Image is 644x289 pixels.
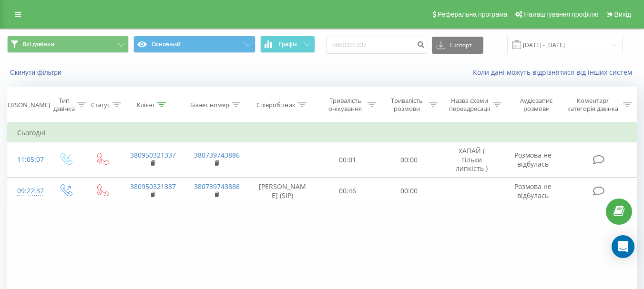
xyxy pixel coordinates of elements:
td: [PERSON_NAME] (SIP) [248,177,317,205]
button: Експорт [432,37,483,54]
a: 380950321337 [130,150,176,159]
div: Тривалість розмови [387,97,427,113]
button: Основний [133,36,255,53]
span: Розмова не відбулась [514,150,552,168]
span: Налаштування профілю [524,10,598,18]
a: Коли дані можуть відрізнятися вiд інших систем [473,68,637,77]
button: Скинути фільтри [7,68,66,77]
td: 00:01 [317,142,378,178]
button: Графік [260,36,315,53]
td: 00:00 [378,177,440,205]
div: Назва схеми переадресації [449,97,491,113]
div: Співробітник [256,101,296,109]
span: Реферальна програма [438,10,508,18]
button: Всі дзвінки [7,36,129,53]
a: 380739743886 [194,150,240,159]
td: Сьогодні [8,123,637,142]
div: Аудіозапис розмови [512,97,561,113]
div: Коментар/категорія дзвінка [565,97,621,113]
a: 380739743886 [194,182,240,191]
td: 00:46 [317,177,378,205]
div: [PERSON_NAME] [2,101,50,109]
div: Бізнес номер [190,101,229,109]
div: Тип дзвінка [53,97,75,113]
a: 380950321337 [130,182,176,191]
div: 09:22:37 [17,182,37,200]
div: Open Intercom Messenger [612,235,634,258]
td: ХАПАЙ ( тільки липкість ) [440,142,504,178]
span: Вихід [614,10,631,18]
input: Пошук за номером [326,37,427,54]
div: Статус [91,101,110,109]
span: Розмова не відбулась [514,182,552,199]
div: Тривалість очікування [326,97,365,113]
div: Клієнт [137,101,155,109]
td: 00:00 [378,142,440,178]
span: Всі дзвінки [23,40,54,48]
span: Графік [279,41,297,48]
div: 11:05:07 [17,150,37,169]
